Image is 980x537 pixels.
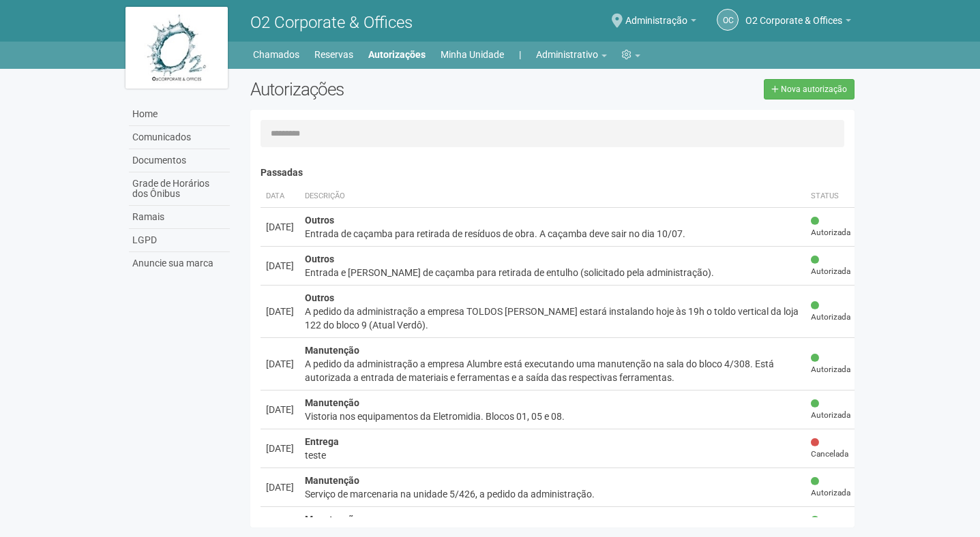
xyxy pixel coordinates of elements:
[266,480,294,494] div: [DATE]
[305,227,800,241] div: Entrada de caçamba para retirada de resíduos de obra. A caçamba deve sair no dia 10/07.
[811,254,850,277] span: Autorizada
[266,442,294,455] div: [DATE]
[305,345,359,356] strong: Manutenção
[129,149,230,172] a: Documentos
[811,398,850,421] span: Autorizada
[266,403,294,416] div: [DATE]
[781,85,847,94] span: Nova autorização
[305,357,800,384] div: A pedido da administração a empresa Alumbre está executando uma manutenção na sala do bloco 4/308...
[129,206,230,229] a: Ramais
[129,172,230,206] a: Grade de Horários dos Ônibus
[805,185,856,208] th: Status
[266,357,294,371] div: [DATE]
[129,229,230,252] a: LGPD
[811,300,850,323] span: Autorizada
[811,437,850,460] span: Cancelada
[266,305,294,318] div: [DATE]
[441,45,504,64] a: Minha Unidade
[261,185,299,208] th: Data
[536,45,607,64] a: Administrativo
[129,126,230,149] a: Comunicados
[305,292,334,303] strong: Outros
[305,215,334,226] strong: Outros
[811,476,850,499] span: Autorizada
[305,436,339,447] strong: Entrega
[764,79,855,99] a: Nova autorização
[266,220,294,234] div: [DATE]
[305,448,800,462] div: teste
[305,397,359,408] strong: Manutenção
[717,9,739,31] a: OC
[261,168,845,178] h4: Passadas
[314,45,353,64] a: Reservas
[253,45,299,64] a: Chamados
[811,215,850,239] span: Autorizada
[305,410,800,423] div: Vistoria nos equipamentos da Eletromidia. Blocos 01, 05 e 08.
[305,254,334,264] strong: Outros
[519,45,521,64] a: |
[299,185,805,208] th: Descrição
[129,103,230,126] a: Home
[125,7,228,89] img: logo.jpg
[622,45,640,64] a: Configurações
[305,266,800,279] div: Entrada e [PERSON_NAME] de caçamba para retirada de entulho (solicitado pela administração).
[305,514,359,525] strong: Manutenção
[305,305,800,332] div: A pedido da administração a empresa TOLDOS [PERSON_NAME] estará instalando hoje às 19h o toldo ve...
[368,45,426,64] a: Autorizações
[305,487,800,501] div: Serviço de marcenaria na unidade 5/426, a pedido da administração.
[266,259,294,273] div: [DATE]
[745,2,842,26] span: O2 Corporate & Offices
[811,352,850,375] span: Autorizada
[129,252,230,275] a: Anuncie sua marca
[305,475,359,486] strong: Manutenção
[250,79,542,99] h2: Autorizações
[625,2,687,26] span: Administração
[250,13,413,32] span: O2 Corporate & Offices
[625,17,696,28] a: Administração
[745,17,851,28] a: O2 Corporate & Offices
